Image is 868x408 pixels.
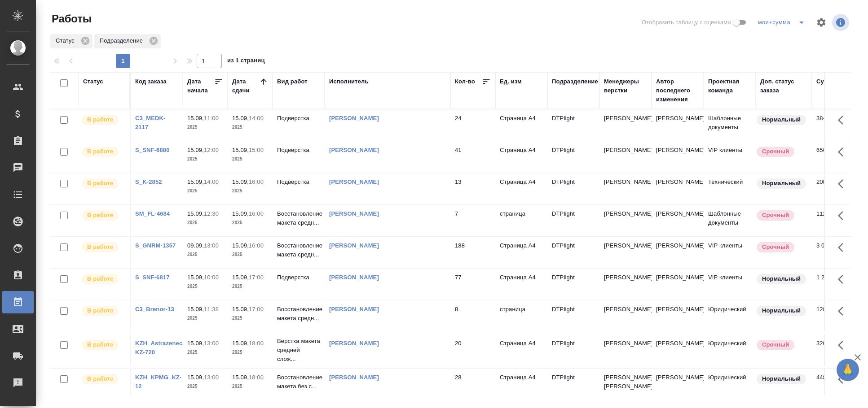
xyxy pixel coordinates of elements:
[87,340,113,349] p: В работе
[100,36,146,45] p: Подразделение
[812,173,857,204] td: 208,00 ₽
[450,300,495,332] td: 8
[135,340,188,356] a: KZH_Astrazeneca-KZ-720
[604,114,647,123] p: [PERSON_NAME]
[249,374,264,381] p: 18:00
[87,274,113,283] p: В работе
[81,305,125,317] div: Исполнитель выполняет работу
[249,210,264,217] p: 16:00
[495,205,547,236] td: страница
[232,382,268,391] p: 2025
[762,274,801,283] p: Нормальный
[204,147,219,153] p: 12:00
[652,173,704,204] td: [PERSON_NAME]
[277,273,320,282] p: Подверстка
[329,274,379,281] a: [PERSON_NAME]
[81,373,125,385] div: Исполнитель выполняет работу
[812,300,857,332] td: 128,00 ₽
[812,205,857,236] td: 112,00 ₽
[833,369,854,390] button: Здесь прячутся важные кнопки
[704,237,756,268] td: VIP клиенты
[81,241,125,253] div: Исполнитель выполняет работу
[249,306,264,313] p: 17:00
[187,374,204,381] p: 15.09,
[135,242,176,249] a: S_GNRM-1357
[760,77,807,95] div: Доп. статус заказа
[87,306,113,315] p: В работе
[450,109,495,141] td: 24
[495,141,547,173] td: Страница А4
[604,305,647,314] p: [PERSON_NAME]
[232,218,268,227] p: 2025
[495,237,547,268] td: Страница А4
[604,77,647,95] div: Менеджеры верстки
[187,210,204,217] p: 15.09,
[604,241,647,250] p: [PERSON_NAME]
[329,306,379,313] a: [PERSON_NAME]
[135,77,167,86] div: Код заказа
[329,374,379,381] a: [PERSON_NAME]
[656,77,699,104] div: Автор последнего изменения
[450,173,495,204] td: 13
[604,209,647,218] p: [PERSON_NAME]
[450,205,495,236] td: 7
[187,274,204,281] p: 15.09,
[329,340,379,347] a: [PERSON_NAME]
[704,300,756,332] td: Юридический
[204,306,219,313] p: 11:38
[704,173,756,204] td: Технический
[135,210,170,217] a: SM_FL-4684
[329,242,379,249] a: [PERSON_NAME]
[135,374,182,390] a: KZH_KPMG_KZ-12
[249,178,264,185] p: 16:00
[135,306,174,313] a: C3_Brenor-13
[187,147,204,153] p: 15.09,
[495,173,547,204] td: Страница А4
[204,178,219,185] p: 14:00
[552,77,598,86] div: Подразделение
[87,147,113,156] p: В работе
[277,114,320,123] p: Подверстка
[837,359,859,381] button: 🙏
[812,109,857,141] td: 384,00 ₽
[232,210,249,217] p: 15.09,
[232,187,268,195] p: 2025
[833,173,854,195] button: Здесь прячутся важные кнопки
[277,373,320,391] p: Восстановление макета без с...
[812,141,857,173] td: 656,00 ₽
[232,147,249,153] p: 15.09,
[277,77,308,86] div: Вид работ
[232,340,249,347] p: 15.09,
[81,114,125,126] div: Исполнитель выполняет работу
[187,115,204,122] p: 15.09,
[500,77,522,86] div: Ед. изм
[135,274,170,281] a: S_SNF-6817
[187,242,204,249] p: 09.09,
[547,237,599,268] td: DTPlight
[50,34,93,48] div: Статус
[704,334,756,366] td: Юридический
[840,360,855,379] span: 🙏
[833,109,854,131] button: Здесь прячутся важные кнопки
[704,369,756,400] td: Юридический
[547,173,599,204] td: DTPlight
[87,211,113,220] p: В работе
[232,274,249,281] p: 15.09,
[187,306,204,313] p: 15.09,
[49,12,92,26] span: Работы
[135,178,162,185] a: S_K-2852
[81,146,125,158] div: Исполнитель выполняет работу
[187,155,223,164] p: 2025
[204,210,219,217] p: 12:30
[652,205,704,236] td: [PERSON_NAME]
[135,115,166,130] a: C3_MEDK-2117
[547,269,599,300] td: DTPlight
[812,369,857,400] td: 448,00 ₽
[547,109,599,141] td: DTPlight
[762,374,801,383] p: Нормальный
[232,242,249,249] p: 15.09,
[833,300,854,322] button: Здесь прячутся важные кнопки
[604,178,647,187] p: [PERSON_NAME]
[232,115,249,122] p: 15.09,
[232,282,268,291] p: 2025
